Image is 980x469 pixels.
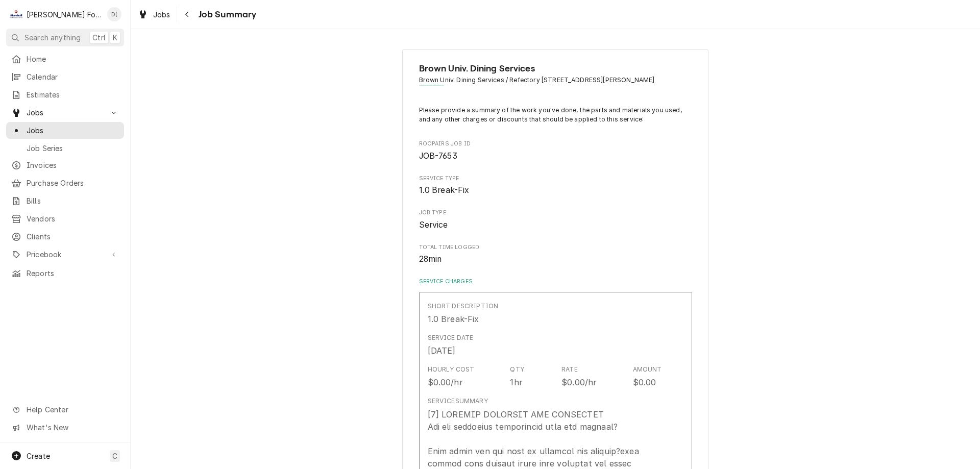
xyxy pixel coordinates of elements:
div: 1.0 Break-Fix [428,313,479,325]
a: Job Series [6,140,124,157]
div: [DATE] [428,344,456,357]
div: Service Type [419,175,692,196]
span: Name [419,62,692,76]
a: Estimates [6,86,124,103]
span: Jobs [27,107,104,118]
span: Job Summary [195,8,257,21]
div: Marshall Food Equipment Service's Avatar [9,7,23,21]
span: Bills [27,195,119,206]
span: Address [419,76,692,85]
div: $0.00/hr [561,376,597,388]
span: C [112,451,117,461]
div: Derek Testa (81)'s Avatar [107,7,121,21]
div: 1hr [510,376,522,388]
span: Job Type [419,209,692,217]
button: Navigate back [179,6,195,22]
span: 28min [419,254,442,264]
div: Total Time Logged [419,243,692,265]
div: Amount [633,365,662,374]
a: Home [6,51,124,67]
label: Service Charges [419,278,692,286]
div: Client Information [419,62,692,93]
span: Help Center [27,404,118,415]
span: Purchase Orders [27,178,119,188]
a: Reports [6,265,124,282]
span: Jobs [153,9,170,20]
span: JOB-7653 [419,151,457,161]
a: Invoices [6,157,124,174]
span: Calendar [27,71,119,82]
div: [PERSON_NAME] Food Equipment Service [27,9,102,20]
span: Total Time Logged [419,253,692,265]
button: Search anythingCtrlK [6,29,124,46]
div: Roopairs Job ID [419,140,692,162]
a: Bills [6,192,124,209]
span: Search anything [24,32,81,43]
span: Create [27,452,50,460]
span: Total Time Logged [419,243,692,252]
span: Clients [27,231,119,242]
div: D( [107,7,121,21]
a: Purchase Orders [6,175,124,191]
div: Short Description [428,302,499,311]
span: 1.0 Break-Fix [419,185,470,195]
span: Service Type [419,175,692,183]
span: Ctrl [92,32,106,43]
a: Jobs [6,122,124,139]
span: Pricebook [27,249,104,260]
div: Service Date [428,333,474,342]
div: Hourly Cost [428,365,475,374]
div: $0.00/hr [428,376,463,388]
a: Jobs [134,6,175,23]
a: Go to Jobs [6,104,124,121]
div: Job Type [419,209,692,231]
span: Vendors [27,213,119,224]
span: Home [27,54,119,64]
span: Job Series [27,143,119,154]
a: Calendar [6,68,124,85]
span: Service Type [419,184,692,196]
a: Go to Pricebook [6,246,124,263]
div: M [9,7,23,21]
span: What's New [27,422,118,433]
span: Roopairs Job ID [419,140,692,148]
span: Service [419,220,448,230]
span: Reports [27,268,119,279]
div: Qty. [510,365,526,374]
a: Clients [6,228,124,245]
p: Please provide a summary of the work you've done, the parts and materials you used, and any other... [419,106,692,125]
span: Job Type [419,219,692,231]
a: Go to What's New [6,419,124,436]
span: K [113,32,117,43]
div: Rate [561,365,578,374]
a: Vendors [6,210,124,227]
div: $0.00 [633,376,656,388]
span: Estimates [27,89,119,100]
span: Roopairs Job ID [419,150,692,162]
div: Service Summary [428,397,488,406]
a: Go to Help Center [6,401,124,418]
span: Jobs [27,125,119,136]
span: Invoices [27,160,119,170]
